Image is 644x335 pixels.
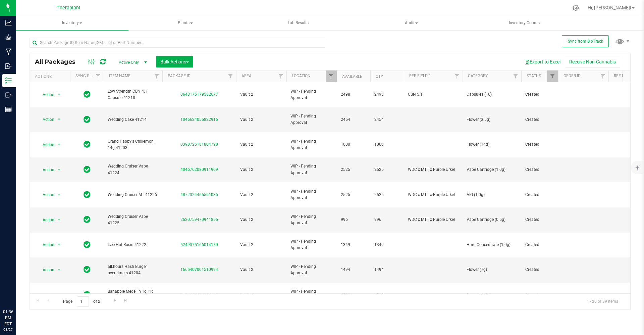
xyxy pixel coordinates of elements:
[37,90,55,99] span: Action
[326,70,337,82] a: Filter
[168,74,191,78] a: Package ID
[225,70,236,82] a: Filter
[5,48,12,55] inline-svg: Manufacturing
[572,5,580,11] div: Manage settings
[563,74,581,78] a: Order Id
[108,138,158,151] span: Grand Pappy's Chillemon 14g 41203
[374,141,400,148] span: 1000
[37,140,55,149] span: Action
[5,34,12,41] inline-svg: Grow
[5,106,12,113] inline-svg: Reports
[240,192,282,198] span: Vault 2
[527,74,541,78] a: Status
[5,92,12,98] inline-svg: Outbound
[37,115,55,124] span: Action
[525,141,554,148] span: Created
[57,5,80,11] span: Theraplant
[562,35,609,47] button: Sync from BioTrack
[77,296,89,307] input: 1
[341,242,366,248] span: 1349
[341,267,366,273] span: 1494
[408,166,459,173] span: WDC x MTT x Purple Urkel
[597,70,608,82] a: Filter
[108,213,158,226] span: Wedding Cruiser Vape 41225
[16,16,128,30] span: Inventory
[55,290,63,300] span: select
[75,74,101,78] a: Sync Status
[292,74,311,78] a: Location
[180,117,218,122] a: 1046624055822916
[5,63,12,69] inline-svg: Inbound
[376,74,383,79] a: Qty
[341,91,366,98] span: 2498
[408,217,459,223] span: WDC x MTT x Purple Urkel
[240,242,282,248] span: Vault 2
[5,77,12,84] inline-svg: Inventory
[468,74,488,78] a: Category
[409,74,431,78] a: Ref Field 1
[35,74,67,79] div: Actions
[374,192,400,198] span: 2525
[374,292,400,298] span: 1500
[467,166,517,173] span: Vape Cartridge (1.0g)
[279,20,318,26] span: Lab Results
[290,138,333,151] span: WIP - Pending Approval
[108,288,158,301] span: Banapple Medellin 1g PR 41195
[290,288,333,301] span: WIP - Pending Approval
[525,292,554,298] span: Created
[290,113,333,126] span: WIP - Pending Approval
[57,296,106,307] span: Page of 2
[467,292,517,298] span: Pre-roll (1.0g)
[30,38,325,48] input: Search Package ID, Item Name, SKU, Lot or Part Number...
[84,140,91,149] span: In Sync
[84,265,91,274] span: In Sync
[37,190,55,199] span: Action
[525,166,554,173] span: Created
[240,141,282,148] span: Vault 2
[547,70,558,82] a: Filter
[180,217,218,222] a: 2620759470941855
[37,215,55,225] span: Action
[55,165,63,175] span: select
[84,165,91,174] span: In Sync
[37,265,55,275] span: Action
[55,215,63,225] span: select
[180,167,218,172] a: 4046762080911909
[355,16,468,30] a: Audit
[3,309,13,327] p: 01:36 PM EDT
[240,292,282,298] span: Vault 2
[468,16,581,30] a: Inventory Counts
[55,240,63,249] span: select
[55,115,63,124] span: select
[510,70,521,82] a: Filter
[341,192,366,198] span: 2525
[3,327,13,332] p: 08/27
[408,91,459,98] span: CBN 5:1
[525,116,554,123] span: Created
[342,74,362,79] a: Available
[467,141,517,148] span: Flower (14g)
[55,190,63,199] span: select
[84,190,91,199] span: In Sync
[408,192,459,198] span: WDC x MTT x Purple Urkel
[467,217,517,223] span: Vape Cartridge (0.5g)
[467,242,517,248] span: Hard Concentrate (1.0g)
[242,16,355,30] a: Lab Results
[467,116,517,123] span: Flower (3.5g)
[374,166,400,173] span: 2525
[275,70,286,82] a: Filter
[108,264,158,276] span: all:hours Hash Burger over:timers 41204
[180,267,218,272] a: 1665407001510994
[290,163,333,176] span: WIP - Pending Approval
[84,115,91,124] span: In Sync
[341,141,366,148] span: 1000
[84,90,91,99] span: In Sync
[374,242,400,248] span: 1349
[156,56,193,67] button: Bulk Actions
[374,267,400,273] span: 1494
[341,292,366,298] span: 1500
[55,140,63,149] span: select
[84,290,91,299] span: In Sync
[37,240,55,249] span: Action
[500,20,549,26] span: Inventory Counts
